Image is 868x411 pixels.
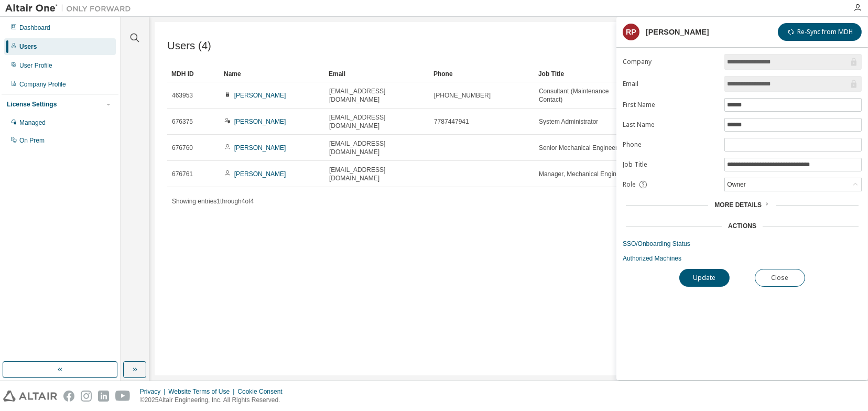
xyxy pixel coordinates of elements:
img: linkedin.svg [98,391,109,402]
label: First Name [623,101,718,109]
span: 7787447941 [434,117,469,126]
label: Last Name [623,121,718,129]
img: Altair One [5,3,136,14]
div: Job Title [538,66,635,82]
div: MDH ID [171,66,215,82]
span: Manager, Mechanical Engineering [539,170,634,178]
span: [EMAIL_ADDRESS][DOMAIN_NAME] [329,166,425,182]
a: [PERSON_NAME] [234,118,286,125]
p: © 2025 Altair Engineering, Inc. All Rights Reserved. [140,396,289,405]
span: 676761 [172,170,193,178]
span: Senior Mechanical Engineer [539,144,617,152]
img: youtube.svg [115,391,131,402]
div: User Profile [19,61,52,70]
span: [PHONE_NUMBER] [434,91,491,100]
div: Owner [725,178,861,191]
img: altair_logo.svg [3,391,57,402]
a: SSO/Onboarding Status [623,240,862,248]
div: Privacy [140,387,168,396]
span: Users (4) [167,40,211,52]
div: Name [224,66,320,82]
span: More Details [714,201,762,209]
a: [PERSON_NAME] [234,144,286,152]
div: Users [19,42,37,51]
label: Email [623,80,718,88]
span: 676375 [172,117,193,126]
a: Authorized Machines [623,254,862,263]
div: RP [623,24,639,40]
span: Role [623,180,636,189]
span: Showing entries 1 through 4 of 4 [172,198,254,205]
label: Phone [623,140,718,149]
span: [EMAIL_ADDRESS][DOMAIN_NAME] [329,113,425,130]
span: System Administrator [539,117,598,126]
div: Email [329,66,425,82]
span: [EMAIL_ADDRESS][DOMAIN_NAME] [329,139,425,156]
a: [PERSON_NAME] [234,170,286,178]
div: License Settings [7,100,57,109]
button: Update [679,269,730,287]
div: Cookie Consent [237,387,288,396]
button: Re-Sync from MDH [778,23,862,41]
img: instagram.svg [81,391,92,402]
span: 463953 [172,91,193,100]
span: [EMAIL_ADDRESS][DOMAIN_NAME] [329,87,425,104]
div: [PERSON_NAME] [646,28,709,36]
div: Website Terms of Use [168,387,237,396]
label: Job Title [623,160,718,169]
a: [PERSON_NAME] [234,92,286,99]
img: facebook.svg [63,391,74,402]
label: Company [623,58,718,66]
div: Dashboard [19,24,50,32]
span: Consultant (Maintenance Contact) [539,87,634,104]
div: Actions [728,222,756,230]
span: 676760 [172,144,193,152]
div: Phone [433,66,530,82]
div: Company Profile [19,80,66,89]
div: Owner [725,179,747,190]
div: Managed [19,118,46,127]
button: Close [755,269,805,287]
div: On Prem [19,136,45,145]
